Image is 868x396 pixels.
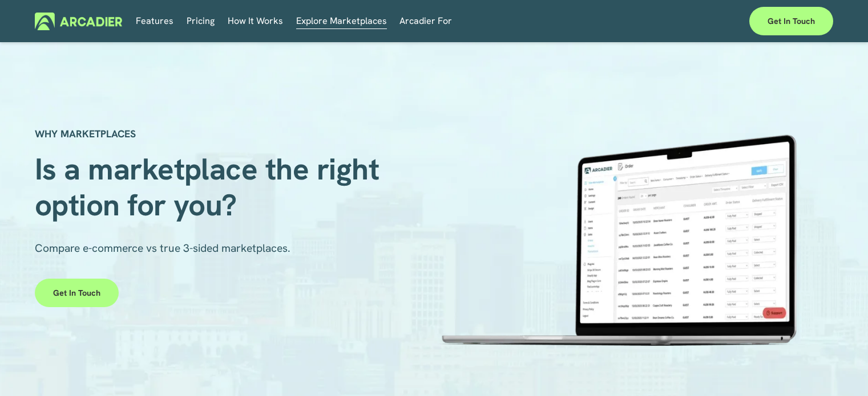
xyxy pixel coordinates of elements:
span: How It Works [228,13,283,29]
a: folder dropdown [399,13,452,30]
img: Arcadier [35,13,122,30]
a: Get in touch [35,279,119,307]
a: Features [136,13,173,30]
span: Arcadier For [399,13,452,29]
span: Is a marketplace the right option for you? [35,149,387,224]
a: folder dropdown [228,13,283,30]
a: Get in touch [749,7,833,35]
strong: WHY MARKETPLACES [35,127,136,140]
span: Compare e-commerce vs true 3-sided marketplaces. [35,241,290,255]
a: Pricing [187,13,215,30]
a: Explore Marketplaces [296,13,387,30]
